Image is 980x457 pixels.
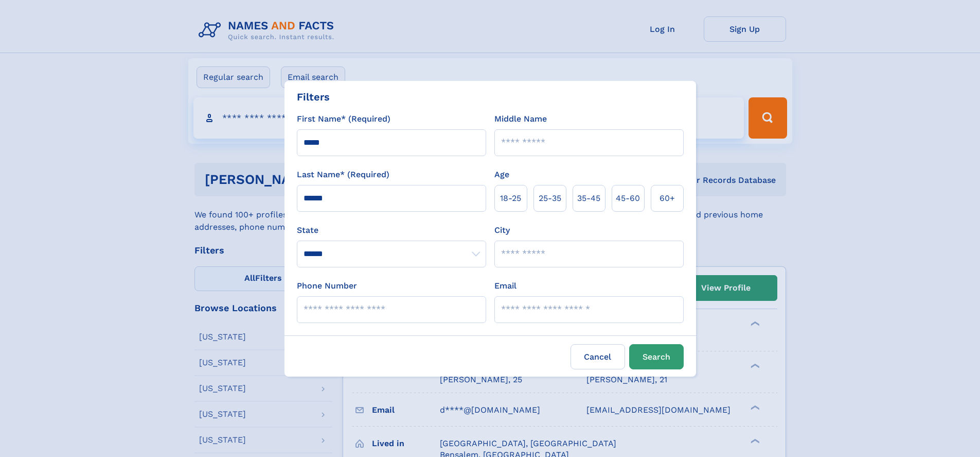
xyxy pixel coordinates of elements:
[297,89,330,105] div: Filters
[616,192,640,205] span: 45‑60
[494,113,547,125] label: Middle Name
[571,344,625,369] label: Cancel
[629,344,684,369] button: Search
[297,168,389,181] label: Last Name* (Required)
[500,192,521,205] span: 18‑25
[539,192,561,205] span: 25‑35
[660,192,675,205] span: 60+
[297,113,390,125] label: First Name* (Required)
[494,224,510,236] label: City
[494,168,509,181] label: Age
[297,280,357,292] label: Phone Number
[494,280,516,292] label: Email
[297,224,486,236] label: State
[577,192,600,205] span: 35‑45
